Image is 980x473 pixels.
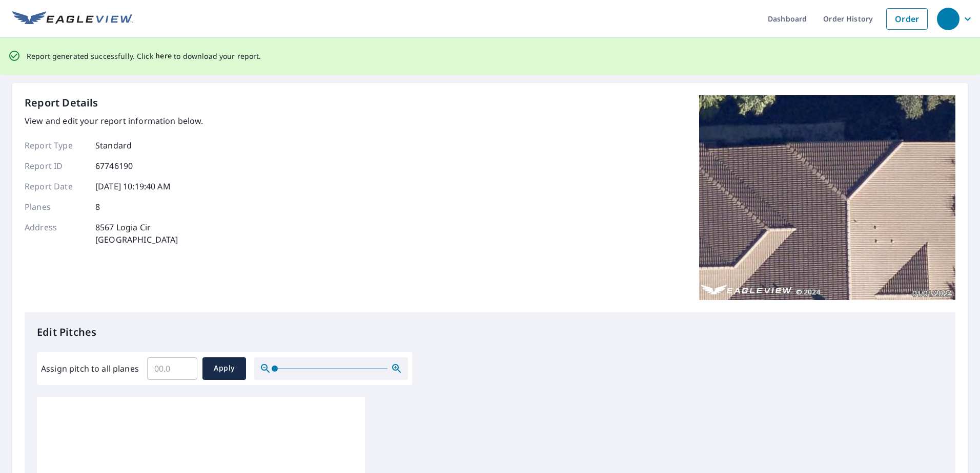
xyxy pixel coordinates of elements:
[202,357,246,380] button: Apply
[25,95,98,111] p: Report Details
[41,362,139,375] label: Assign pitch to all planes
[37,325,943,340] p: Edit Pitches
[95,180,171,192] p: [DATE] 10:19:40 AM
[699,95,955,300] img: Top image
[25,160,86,172] p: Report ID
[25,139,86,152] p: Report Type
[12,11,133,27] img: EV Logo
[211,362,238,375] span: Apply
[25,201,86,213] p: Planes
[95,201,100,213] p: 8
[25,180,86,192] p: Report Date
[155,50,172,62] button: here
[25,115,203,127] p: View and edit your report information below.
[27,50,261,62] p: Report generated successfully. Click to download your report.
[25,221,86,246] p: Address
[886,8,928,30] a: Order
[95,221,178,246] p: 8567 Logia Cir [GEOGRAPHIC_DATA]
[95,160,133,172] p: 67746190
[147,354,197,383] input: 00.0
[95,139,132,152] p: Standard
